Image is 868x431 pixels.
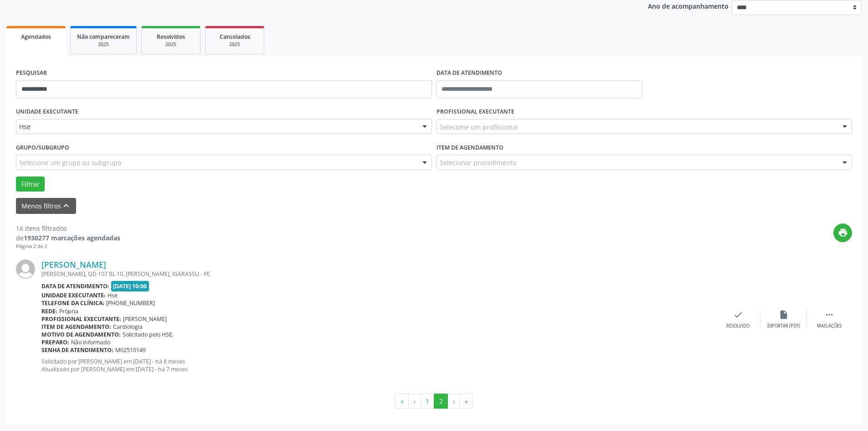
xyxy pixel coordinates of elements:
[420,394,434,409] button: Go to page 1
[833,223,852,242] button: print
[16,198,76,214] button: Menos filtroskeyboard_arrow_up
[41,307,57,315] b: Rede:
[41,331,121,338] b: Motivo de agendamento:
[16,140,69,155] label: Grupo/Subgrupo
[16,394,852,409] ul: Pagination
[824,310,834,320] i: 
[408,394,421,409] button: Go to previous page
[41,315,121,323] b: Profissional executante:
[106,299,155,307] span: [PHONE_NUMBER]
[817,323,842,329] div: Mais ações
[437,66,502,80] label: DATA DE ATENDIMENTO
[16,105,78,119] label: UNIDADE EXECUTANTE
[212,41,257,48] div: 2025
[41,282,109,290] b: Data de atendimento:
[19,122,413,131] span: Hse
[61,201,71,211] i: keyboard_arrow_up
[24,234,120,242] strong: 1930277 marcações agendadas
[440,158,516,167] span: Selecionar procedimento
[16,260,35,279] img: img
[395,394,409,409] button: Go to first page
[779,310,789,320] i: insert_drive_file
[41,260,106,270] a: [PERSON_NAME]
[16,223,120,233] div: 16 itens filtrados
[16,66,47,80] label: PESQUISAR
[41,299,104,307] b: Telefone da clínica:
[16,243,120,250] div: Página 2 de 2
[41,358,715,373] p: Solicitado por [PERSON_NAME] em [DATE] - há 8 meses Atualizado por [PERSON_NAME] em [DATE] - há 7...
[108,291,118,299] span: Hse
[113,323,143,331] span: Cardiologia
[437,140,503,155] label: Item de agendamento
[41,323,111,331] b: Item de agendamento:
[71,338,110,346] span: Não informado
[437,105,514,119] label: PROFISSIONAL EXECUTANTE
[123,331,174,338] span: Solicitado pelo HSE.
[440,122,518,132] span: Selecione um profissional
[115,346,146,354] span: M02510149
[123,315,167,323] span: [PERSON_NAME]
[220,33,250,41] span: Cancelados
[434,394,448,409] button: Go to page 2
[733,310,743,320] i: check
[148,41,194,48] div: 2025
[41,346,113,354] b: Senha de atendimento:
[767,323,800,329] div: Exportar (PDF)
[111,281,149,291] span: [DATE] 10:00
[41,270,715,278] div: [PERSON_NAME], QD 107 BL 10, [PERSON_NAME], IGARASSU - PE
[157,33,185,41] span: Resolvidos
[16,177,45,192] button: Filtrar
[726,323,750,329] div: Resolvido
[41,338,69,346] b: Preparo:
[838,228,848,238] i: print
[21,33,51,41] span: Agendados
[77,33,130,41] span: Não compareceram
[16,233,120,243] div: de
[59,307,78,315] span: Própria
[19,158,121,167] span: Selecione um grupo ou subgrupo
[77,41,130,48] div: 2025
[41,291,106,299] b: Unidade executante:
